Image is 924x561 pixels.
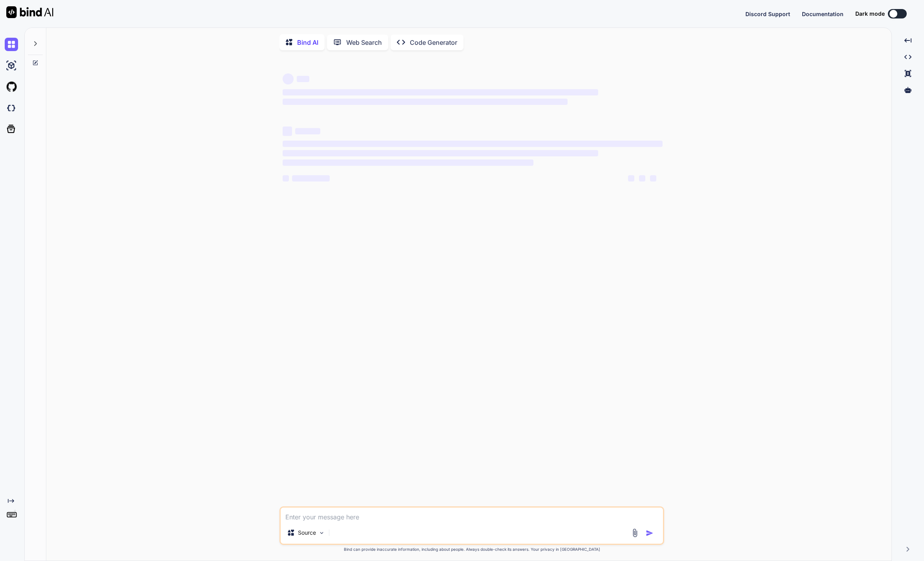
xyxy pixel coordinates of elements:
[5,101,18,115] img: darkCloudIdeIcon
[297,38,318,47] p: Bind AI
[283,126,292,136] span: ‌
[410,38,457,47] p: Code Generator
[628,175,634,181] span: ‌
[283,89,598,95] span: ‌
[5,80,18,93] img: githubLight
[346,38,382,47] p: Web Search
[745,11,790,17] span: Discord Support
[646,529,654,537] img: icon
[802,11,844,17] span: Documentation
[283,150,598,156] span: ‌
[283,175,289,181] span: ‌
[802,10,844,18] button: Documentation
[318,530,325,536] img: Pick Models
[283,73,294,84] span: ‌
[650,175,656,181] span: ‌
[279,546,664,552] p: Bind can provide inaccurate information, including about people. Always double-check its answers....
[283,159,533,166] span: ‌
[283,141,663,147] span: ‌
[855,10,885,18] span: Dark mode
[5,59,18,72] img: ai-studio
[283,99,568,105] span: ‌
[297,76,309,82] span: ‌
[6,6,53,18] img: Bind AI
[639,175,645,181] span: ‌
[630,528,639,537] img: attachment
[298,529,316,537] p: Source
[745,10,790,18] button: Discord Support
[292,175,330,181] span: ‌
[295,128,320,134] span: ‌
[5,38,18,51] img: chat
